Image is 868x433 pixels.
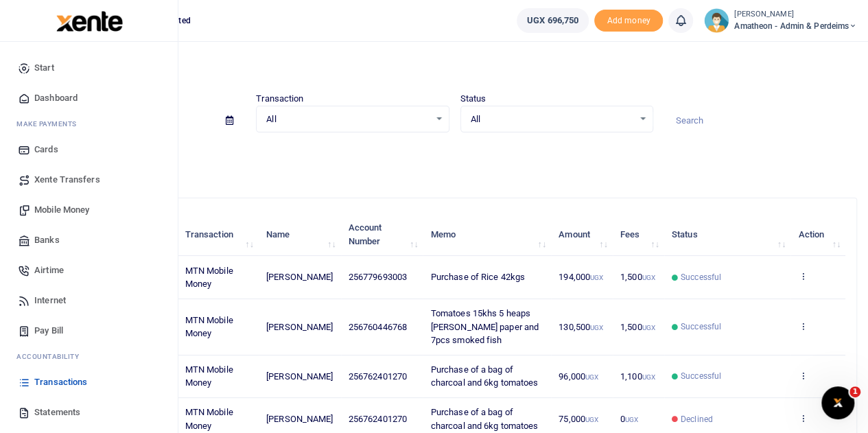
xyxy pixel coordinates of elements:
[52,149,857,163] p: Download
[559,272,603,282] span: 194,000
[34,324,63,338] span: Pay Bill
[256,92,303,106] label: Transaction
[664,109,857,132] input: Search
[594,14,663,25] a: Add money
[681,370,721,382] span: Successful
[625,416,638,423] small: UGX
[620,371,655,382] span: 1,100
[11,83,167,113] a: Dashboard
[349,272,407,282] span: 256779693003
[266,414,333,424] span: [PERSON_NAME]
[11,285,167,316] a: Internet
[266,272,333,282] span: [PERSON_NAME]
[11,134,167,165] a: Cards
[704,8,729,33] img: profile-user
[177,213,258,256] th: Transaction: activate to sort column ascending
[34,61,54,75] span: Start
[185,407,233,431] span: MTN Mobile Money
[266,113,429,126] span: All
[620,272,655,282] span: 1,500
[34,173,100,187] span: Xente Transfers
[185,266,233,290] span: MTN Mobile Money
[56,11,123,32] img: logo-large
[681,320,721,333] span: Successful
[185,364,233,388] span: MTN Mobile Money
[517,8,589,33] a: UGX 696,750
[590,274,603,281] small: UGX
[642,373,655,381] small: UGX
[559,322,603,332] span: 130,500
[27,351,79,362] span: countability
[11,113,167,134] li: M
[431,407,539,431] span: Purchase of a bag of charcoal and 6kg tomatoes
[266,371,333,382] span: [PERSON_NAME]
[734,9,857,21] small: [PERSON_NAME]
[11,53,167,83] a: Start
[11,367,167,397] a: Transactions
[259,213,341,256] th: Name: activate to sort column ascending
[11,225,167,255] a: Banks
[511,8,594,33] li: Wallet ballance
[34,294,66,307] span: Internet
[349,322,407,332] span: 256760446768
[349,371,407,382] span: 256762401270
[559,371,598,382] span: 96,000
[590,324,603,331] small: UGX
[594,10,663,32] span: Add money
[681,413,713,425] span: Declined
[11,316,167,346] a: Pay Bill
[11,165,167,195] a: Xente Transfers
[34,406,80,419] span: Statements
[23,119,77,129] span: ake Payments
[34,203,89,217] span: Mobile Money
[460,92,486,106] label: Status
[551,213,613,256] th: Amount: activate to sort column ascending
[821,386,854,419] iframe: Intercom live chat
[585,373,598,381] small: UGX
[34,233,60,247] span: Banks
[620,414,638,424] span: 0
[585,416,598,423] small: UGX
[559,414,598,424] span: 75,000
[431,272,525,282] span: Purchase of Rice 42kgs
[431,364,539,388] span: Purchase of a bag of charcoal and 6kg tomatoes
[341,213,423,256] th: Account Number: activate to sort column ascending
[34,143,58,156] span: Cards
[423,213,550,256] th: Memo: activate to sort column ascending
[613,213,664,256] th: Fees: activate to sort column ascending
[34,264,64,277] span: Airtime
[664,213,791,256] th: Status: activate to sort column ascending
[704,8,857,33] a: profile-user [PERSON_NAME] Amatheon - Admin & Perdeims
[681,271,721,283] span: Successful
[734,20,857,32] span: Amatheon - Admin & Perdeims
[790,213,845,256] th: Action: activate to sort column ascending
[594,10,663,32] li: Toup your wallet
[55,15,123,25] a: logo-small logo-large logo-large
[849,386,860,397] span: 1
[11,255,167,285] a: Airtime
[431,308,539,345] span: Tomatoes 15khs 5 heaps [PERSON_NAME] paper and 7pcs smoked fish
[34,91,78,105] span: Dashboard
[642,274,655,281] small: UGX
[266,322,333,332] span: [PERSON_NAME]
[642,324,655,331] small: UGX
[34,375,87,389] span: Transactions
[185,315,233,339] span: MTN Mobile Money
[11,397,167,428] a: Statements
[527,14,578,27] span: UGX 696,750
[471,113,633,126] span: All
[349,414,407,424] span: 256762401270
[620,322,655,332] span: 1,500
[52,59,857,74] h4: Transactions
[11,195,167,225] a: Mobile Money
[11,346,167,367] li: Ac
